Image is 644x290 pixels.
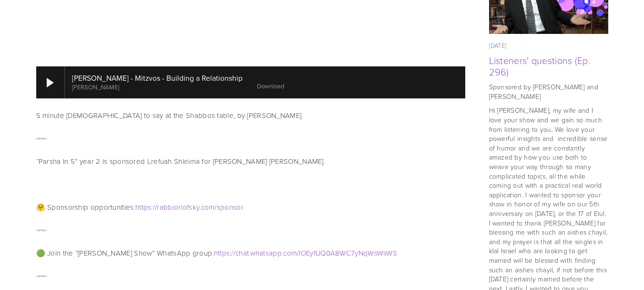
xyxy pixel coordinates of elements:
p: “Parsha In 5” year 2 is sponsored Lrefuah Shleima for [PERSON_NAME] [PERSON_NAME]. [36,156,465,167]
span: . [199,202,201,212]
p: ~~~ [36,133,465,144]
span: / [215,202,216,212]
a: https://rabbiorlofsky.com/sponsor [135,202,244,212]
p: 🟢 Join the “[PERSON_NAME] Show” WhatsApp group: [36,247,465,259]
span: whatsapp [250,248,282,258]
span: / [297,248,299,258]
span: https [214,248,230,258]
p: ~~~ [36,270,465,282]
span: com [283,248,297,258]
a: https://chat.whatsapp.com/IOEyfUQ0A8WC7yNqWsWsWS [214,248,397,258]
time: [DATE] [489,41,507,50]
span: https [135,202,152,212]
p: ~~~ [36,225,465,236]
span: sponsor [217,202,244,212]
span: chat [235,248,249,258]
a: Listeners' questions (Ep. 296) [489,54,591,78]
span: :// [230,248,235,258]
span: :// [151,202,157,212]
span: . [282,248,283,258]
span: . [249,248,250,258]
a: Download [257,82,284,90]
span: rabbiorlofsky [157,202,199,212]
span: com [201,202,215,212]
span: IOEyfUQ0A8WC7yNqWsWsWS [299,248,397,258]
p: 🤗 Sponsorship opportunities: [36,202,465,213]
p: Sponsored by [PERSON_NAME] and [PERSON_NAME] [489,82,608,101]
p: 5 minute [DEMOGRAPHIC_DATA] to say at the Shabbos table, by [PERSON_NAME]. [36,110,465,121]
